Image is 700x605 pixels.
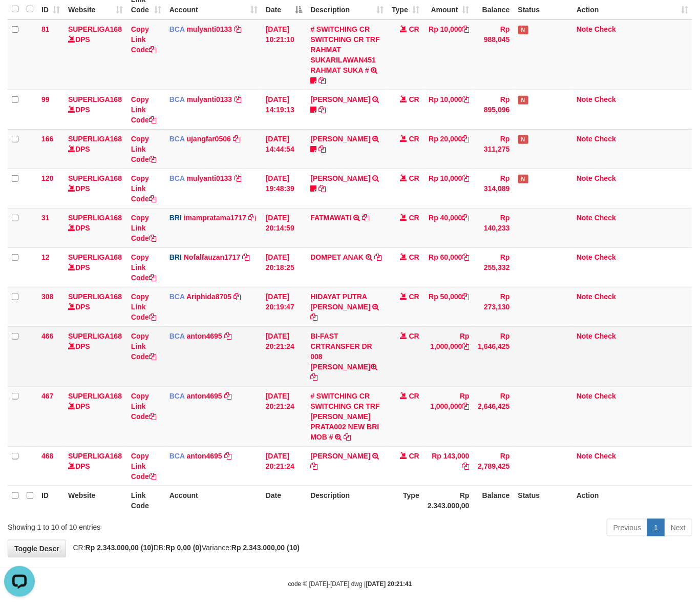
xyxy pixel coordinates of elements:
[262,287,307,326] td: [DATE] 20:19:47
[187,25,232,33] a: mulyanti0133
[288,580,412,588] small: code © [DATE]-[DATE] dwg |
[262,326,307,386] td: [DATE] 20:21:24
[423,129,474,169] td: Rp 20,000
[68,135,122,143] a: SUPERLIGA168
[577,392,592,400] a: Note
[169,293,185,301] span: BCA
[462,253,470,261] a: Copy Rp 60,000 to clipboard
[310,214,351,222] a: FATMAWATI
[423,19,474,90] td: Rp 10,000
[64,247,127,287] td: DPS
[68,392,122,400] a: SUPERLIGA168
[423,486,474,515] th: Rp 2.343.000,00
[41,293,53,301] span: 308
[262,19,307,90] td: [DATE] 10:21:10
[169,95,185,103] span: BCA
[187,452,222,460] a: anton4695
[462,402,470,410] a: Copy Rp 1,000,000 to clipboard
[68,452,122,460] a: SUPERLIGA168
[187,135,231,143] a: ujangfar0506
[187,95,232,103] a: mulyanti0133
[233,135,240,143] a: Copy ujangfar0506 to clipboard
[41,452,53,460] span: 468
[165,544,202,552] strong: Rp 0,00 (0)
[131,452,156,481] a: Copy Link Code
[595,95,616,103] a: Check
[577,332,592,340] a: Note
[366,580,412,588] strong: [DATE] 20:21:41
[187,332,222,340] a: anton4695
[41,95,50,103] span: 99
[248,214,256,222] a: Copy imampratama1717 to clipboard
[165,486,262,515] th: Account
[262,90,307,129] td: [DATE] 14:19:13
[474,129,514,169] td: Rp 311,275
[131,214,156,242] a: Copy Link Code
[310,392,379,441] a: # SWITCHING CR SWITCHING CR TRF [PERSON_NAME] PRATA002 NEW BRI MOB #
[64,129,127,169] td: DPS
[131,135,156,163] a: Copy Link Code
[474,326,514,386] td: Rp 1,646,425
[131,25,156,54] a: Copy Link Code
[64,326,127,386] td: DPS
[41,332,53,340] span: 466
[647,519,665,536] a: 1
[310,135,370,143] a: [PERSON_NAME]
[224,332,231,340] a: Copy anton4695 to clipboard
[595,452,616,460] a: Check
[186,293,231,301] a: Ariphida8705
[474,247,514,287] td: Rp 255,332
[234,293,241,301] a: Copy Ariphida8705 to clipboard
[41,392,53,400] span: 467
[388,486,423,515] th: Type
[4,4,35,35] button: Open LiveChat chat widget
[187,174,232,182] a: mulyanti0133
[262,486,307,515] th: Date
[462,174,470,182] a: Copy Rp 10,000 to clipboard
[514,486,572,515] th: Status
[262,247,307,287] td: [DATE] 20:18:25
[577,25,592,33] a: Note
[462,135,470,143] a: Copy Rp 20,000 to clipboard
[234,25,241,33] a: Copy mulyanti0133 to clipboard
[577,174,592,182] a: Note
[474,19,514,90] td: Rp 988,045
[310,253,364,261] a: DOMPET ANAK
[577,293,592,301] a: Note
[68,25,122,33] a: SUPERLIGA168
[319,106,326,114] a: Copy MUHAMMAD REZA to clipboard
[595,253,616,261] a: Check
[474,208,514,247] td: Rp 140,233
[262,386,307,446] td: [DATE] 20:21:24
[64,208,127,247] td: DPS
[409,253,419,261] span: CR
[518,175,528,183] span: Has Note
[86,544,154,552] strong: Rp 2.343.000,00 (10)
[262,208,307,247] td: [DATE] 20:14:59
[187,392,222,400] a: anton4695
[127,486,165,515] th: Link Code
[595,332,616,340] a: Check
[409,332,419,340] span: CR
[409,135,419,143] span: CR
[169,253,182,261] span: BRI
[319,145,326,153] a: Copy NOVEN ELING PRAYOG to clipboard
[423,287,474,326] td: Rp 50,000
[68,174,122,182] a: SUPERLIGA168
[68,544,300,552] span: CR: DB: Variance:
[306,326,388,386] td: BI-FAST CRTRANSFER DR 008 [PERSON_NAME]
[64,287,127,326] td: DPS
[131,174,156,203] a: Copy Link Code
[41,214,50,222] span: 31
[595,293,616,301] a: Check
[41,174,53,182] span: 120
[462,462,470,470] a: Copy Rp 143,000 to clipboard
[41,135,53,143] span: 166
[306,486,388,515] th: Description
[310,293,370,311] a: HIDAYAT PUTRA [PERSON_NAME]
[474,90,514,129] td: Rp 895,096
[423,326,474,386] td: Rp 1,000,000
[577,135,592,143] a: Note
[41,253,50,261] span: 12
[234,95,241,103] a: Copy mulyanti0133 to clipboard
